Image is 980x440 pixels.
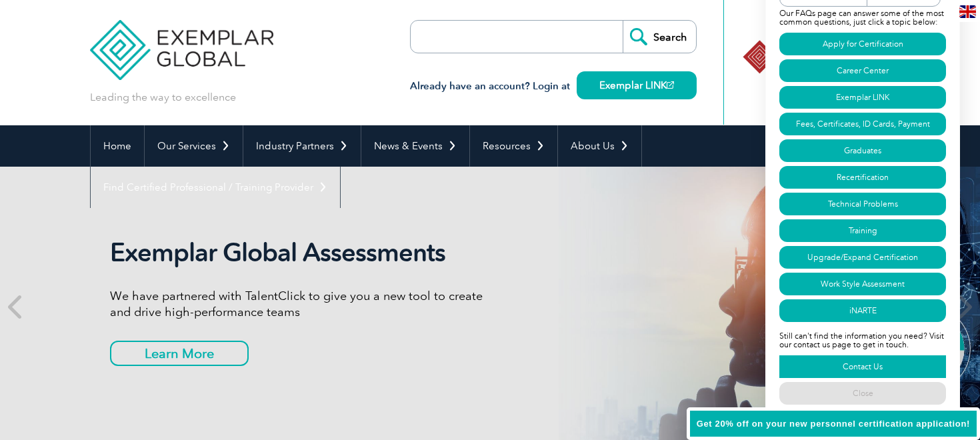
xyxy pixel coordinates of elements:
a: Technical Problems [779,193,946,215]
a: Home [91,125,144,167]
a: Find Certified Professional / Training Provider [91,167,340,208]
input: Search [623,21,696,53]
a: Learn More [110,341,249,366]
a: iNARTE [779,299,946,322]
img: en [959,5,976,18]
h3: Already have an account? Login at [410,78,697,95]
a: Fees, Certificates, ID Cards, Payment [779,113,946,135]
p: We have partnered with TalentClick to give you a new tool to create and drive high-performance teams [110,288,490,320]
h2: Exemplar Global Assessments [110,237,490,268]
p: Still can't find the information you need? Visit our contact us page to get in touch. [779,324,946,353]
a: Industry Partners [243,125,361,167]
a: Career Center [779,59,946,82]
p: Our FAQs page can answer some of the most common questions, just click a topic below: [779,7,946,31]
a: Apply for Certification [779,33,946,55]
a: Contact Us [779,355,946,378]
a: Graduates [779,139,946,162]
a: Our Services [145,125,243,167]
a: Close [779,382,946,405]
span: Get 20% off on your new personnel certification application! [697,419,970,429]
a: Upgrade/Expand Certification [779,246,946,269]
a: Exemplar LINK [779,86,946,109]
a: Recertification [779,166,946,189]
a: Work Style Assessment [779,273,946,295]
a: About Us [558,125,641,167]
img: open_square.png [667,81,674,89]
a: Resources [470,125,557,167]
a: News & Events [361,125,469,167]
p: Leading the way to excellence [90,90,236,105]
a: Exemplar LINK [577,71,697,99]
a: Training [779,219,946,242]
